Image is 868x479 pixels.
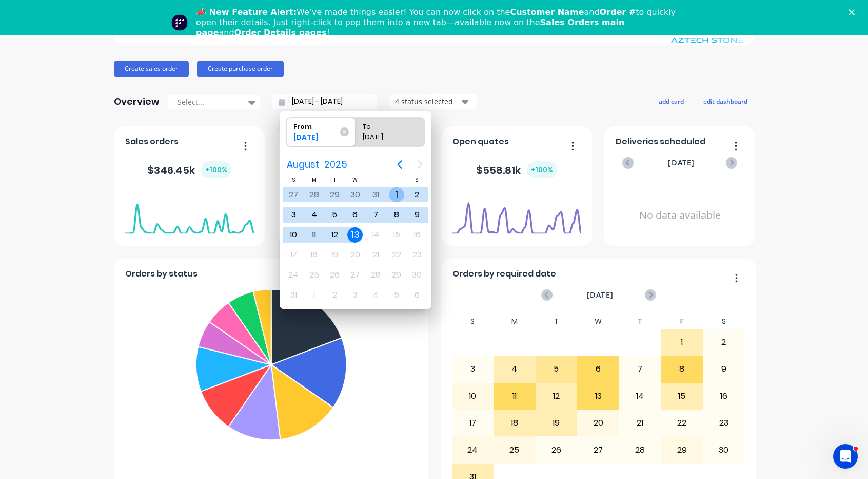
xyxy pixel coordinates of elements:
[452,314,494,329] div: S
[347,187,363,202] div: Wednesday, July 30, 2025
[389,94,477,109] button: 4 status selected
[306,267,322,283] div: Monday, August 25, 2025
[452,383,494,409] div: 10
[536,437,577,463] div: 26
[389,187,404,202] div: Friday, August 1, 2025
[196,7,297,17] b: 📣 New Feature Alert:
[289,118,342,132] div: From
[286,187,301,202] div: Sunday, July 27, 2025
[661,410,702,436] div: 22
[587,289,614,301] span: [DATE]
[620,410,661,436] div: 21
[327,207,342,223] div: Tuesday, August 5, 2025
[386,176,407,185] div: F
[366,176,386,185] div: T
[285,155,322,174] span: August
[652,95,691,108] button: add card
[347,227,363,243] div: Today, Wednesday, August 13, 2025
[347,267,363,283] div: Wednesday, August 27, 2025
[703,356,744,382] div: 9
[289,132,342,146] div: [DATE]
[494,314,536,329] div: M
[114,61,189,77] button: Create sales order
[476,161,557,178] div: $ 558.81k
[616,182,744,249] div: No data available
[703,314,745,329] div: S
[661,383,702,409] div: 15
[359,132,411,146] div: [DATE]
[197,61,284,77] button: Create purchase order
[306,247,322,263] div: Monday, August 18, 2025
[359,118,411,132] div: To
[452,410,494,436] div: 17
[494,437,535,463] div: 25
[536,383,577,409] div: 12
[368,267,384,283] div: Thursday, August 28, 2025
[703,437,744,463] div: 30
[286,267,301,283] div: Sunday, August 24, 2025
[452,136,509,148] span: Open quotes
[409,227,425,243] div: Saturday, August 16, 2025
[345,176,365,185] div: W
[306,207,322,223] div: Monday, August 4, 2025
[322,155,350,174] span: 2025
[578,356,619,382] div: 6
[327,267,342,283] div: Tuesday, August 26, 2025
[114,91,160,112] div: Overview
[368,247,384,263] div: Thursday, August 21, 2025
[619,314,661,329] div: T
[286,247,301,263] div: Sunday, August 17, 2025
[620,356,661,382] div: 7
[661,356,702,382] div: 8
[703,410,744,436] div: 23
[389,267,404,283] div: Friday, August 29, 2025
[283,176,304,185] div: S
[306,187,322,202] div: Monday, July 28, 2025
[409,247,425,263] div: Saturday, August 23, 2025
[327,187,342,202] div: Tuesday, July 29, 2025
[347,207,363,223] div: Wednesday, August 6, 2025
[409,287,425,303] div: Saturday, September 6, 2025
[410,154,430,175] button: Next page
[620,437,661,463] div: 28
[196,17,624,38] b: Sales Orders main page
[286,227,301,243] div: Sunday, August 10, 2025
[395,96,460,107] div: 4 status selected
[389,247,404,263] div: Friday, August 22, 2025
[849,9,859,15] div: Close
[125,268,198,280] span: Orders by status
[452,268,556,280] span: Orders by required date
[578,410,619,436] div: 20
[389,207,404,223] div: Friday, August 8, 2025
[389,227,404,243] div: Friday, August 15, 2025
[703,329,744,355] div: 2
[368,187,384,202] div: Thursday, July 31, 2025
[125,136,179,148] span: Sales orders
[409,207,425,223] div: Saturday, August 9, 2025
[347,287,363,303] div: Wednesday, September 3, 2025
[452,437,494,463] div: 24
[327,227,342,243] div: Tuesday, August 12, 2025
[304,176,324,185] div: M
[620,383,661,409] div: 14
[697,95,754,108] button: edit dashboard
[510,7,584,17] b: Customer Name
[171,14,188,31] img: Profile image for Team
[306,227,322,243] div: Monday, August 11, 2025
[527,161,557,178] div: + 100 %
[661,329,702,355] div: 1
[147,161,231,178] div: $ 346.45k
[578,437,619,463] div: 27
[661,437,702,463] div: 29
[281,155,354,174] button: August2025
[661,314,703,329] div: F
[494,356,535,382] div: 4
[368,227,384,243] div: Thursday, August 14, 2025
[407,176,427,185] div: S
[452,356,494,382] div: 3
[577,314,619,329] div: W
[327,247,342,263] div: Tuesday, August 19, 2025
[347,247,363,263] div: Wednesday, August 20, 2025
[494,383,535,409] div: 11
[578,383,619,409] div: 13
